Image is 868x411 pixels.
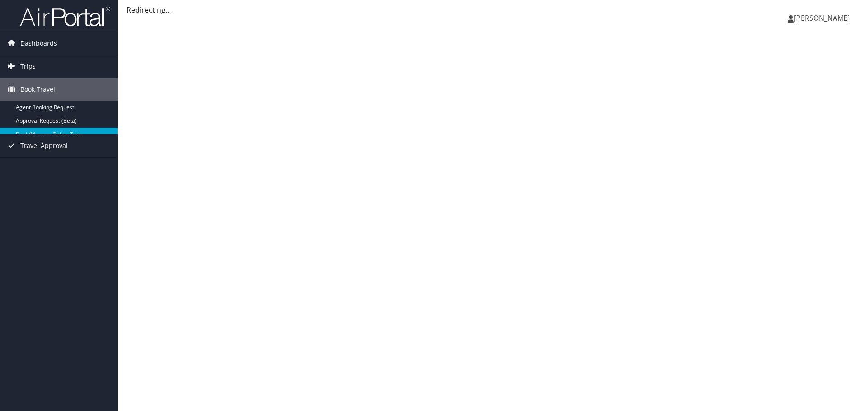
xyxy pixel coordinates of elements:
[127,5,859,15] div: Redirecting...
[20,55,36,78] span: Trips
[20,78,55,101] span: Book Travel
[20,134,68,157] span: Travel Approval
[788,5,859,32] a: [PERSON_NAME]
[20,6,110,27] img: airportal-logo.png
[20,32,57,55] span: Dashboards
[794,13,850,23] span: [PERSON_NAME]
